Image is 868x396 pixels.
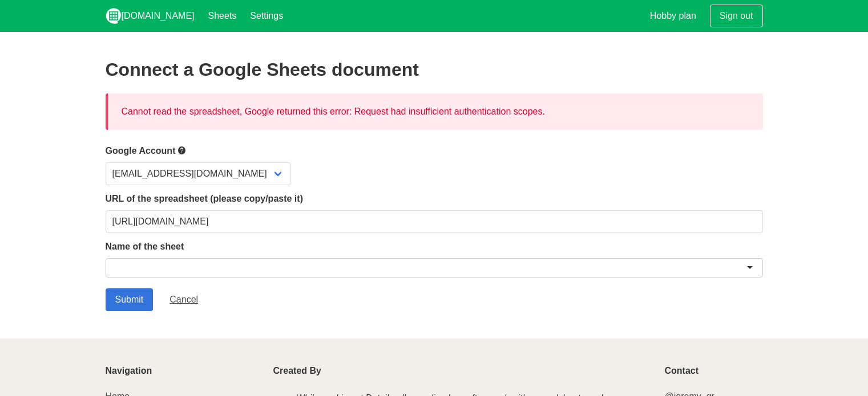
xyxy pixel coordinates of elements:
[106,192,763,206] label: URL of the spreadsheet (please copy/paste it)
[106,240,763,254] label: Name of the sheet
[106,288,154,311] input: Submit
[160,288,208,311] a: Cancel
[273,366,651,376] p: Created By
[106,210,763,233] input: Should start with https://docs.google.com/spreadsheets/d/
[106,8,122,24] img: logo_v2_white.png
[664,366,762,376] p: Contact
[106,93,763,130] div: Cannot read the spreadsheet, Google returned this error: Request had insufficient authentication ...
[710,5,763,27] a: Sign out
[106,144,763,158] label: Google Account
[106,59,763,80] h2: Connect a Google Sheets document
[106,366,260,376] p: Navigation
